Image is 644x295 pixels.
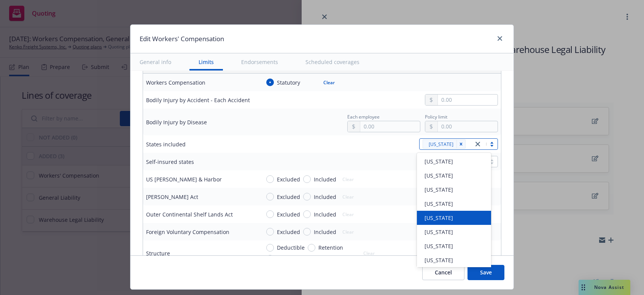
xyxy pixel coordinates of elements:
[146,158,194,166] div: Self-insured states
[266,193,274,200] input: Excluded
[277,244,305,252] span: Deductible
[146,228,229,236] div: Foreign Voluntary Compensation
[266,228,274,236] input: Excluded
[425,200,453,208] span: [US_STATE]
[266,244,274,252] input: Deductible
[140,34,224,44] h1: Edit Workers' Compensation
[360,121,420,132] input: 0.00
[146,193,198,201] div: [PERSON_NAME] Act
[146,96,250,104] div: Bodily Injury by Accident - Each Accident
[425,228,453,236] span: [US_STATE]
[277,255,320,263] span: Guaranteed Cost
[146,249,170,257] div: Structure
[146,140,186,148] div: States included
[314,193,336,201] span: Included
[425,114,447,120] span: Policy limit
[308,244,315,252] input: Retention
[277,175,300,183] span: Excluded
[232,53,287,71] button: Endorsements
[303,175,311,183] input: Included
[495,34,504,43] a: close
[277,79,300,87] span: Statutory
[303,228,311,236] input: Included
[422,265,464,280] button: Cancel
[277,193,300,201] span: Excluded
[426,140,453,148] span: [US_STATE]
[266,175,274,183] input: Excluded
[189,53,223,71] button: Limits
[266,79,274,86] input: Statutory
[467,265,504,280] button: Save
[296,53,369,71] button: Scheduled coverages
[425,186,453,194] span: [US_STATE]
[473,139,482,149] a: close
[314,228,336,236] span: Included
[347,114,380,120] span: Each employee
[266,210,274,218] input: Excluded
[303,193,311,200] input: Included
[303,210,311,218] input: Included
[438,121,498,132] input: 0.00
[146,79,205,87] div: Workers Compensation
[456,139,466,149] div: Remove [object Object]
[429,140,453,148] span: [US_STATE]
[438,95,498,105] input: 0.00
[425,172,453,180] span: [US_STATE]
[146,210,233,218] div: Outer Continental Shelf Lands Act
[425,157,453,165] span: [US_STATE]
[318,244,343,252] span: Retention
[146,175,222,183] div: US [PERSON_NAME] & Harbor
[266,255,274,263] input: Guaranteed Cost
[314,175,336,183] span: Included
[130,53,180,71] button: General info
[277,210,300,218] span: Excluded
[425,214,453,222] span: [US_STATE]
[314,210,336,218] span: Included
[319,77,339,88] button: Clear
[146,118,207,126] div: Bodily Injury by Disease
[425,242,453,250] span: [US_STATE]
[425,256,453,264] span: [US_STATE]
[277,228,300,236] span: Excluded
